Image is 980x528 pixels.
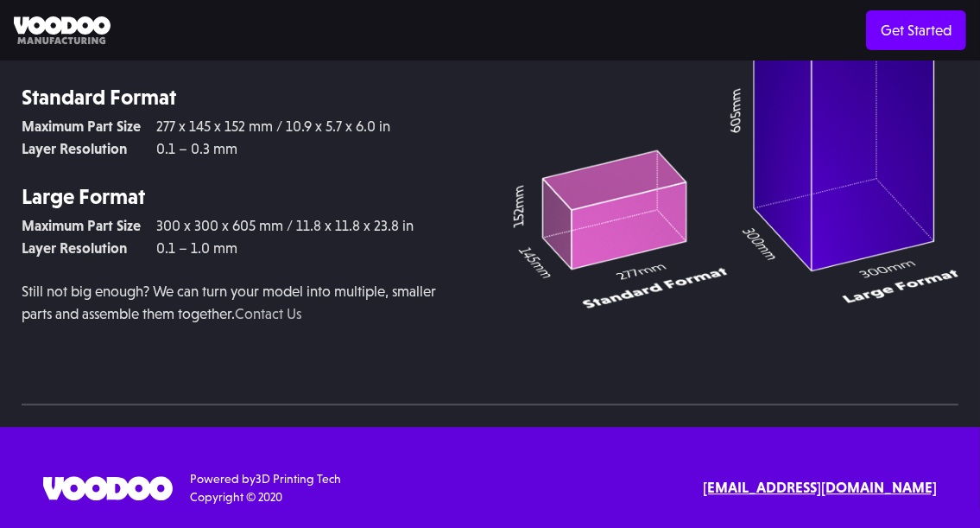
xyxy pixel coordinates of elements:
[22,116,142,138] div: Maximum Part Size
[22,238,142,260] div: Layer Resolution
[256,472,341,486] a: 3D Printing Tech
[190,470,341,506] div: Powered by Copyright © 2020
[703,479,937,496] strong: [EMAIL_ADDRESS][DOMAIN_NAME]
[22,82,469,112] h3: Standard Format
[14,16,111,45] img: Voodoo Manufacturing logo
[22,215,142,238] div: Maximum Part Size
[235,305,301,322] a: Contact Us
[22,138,142,161] div: Layer Resolution
[866,10,966,50] a: Get Started
[22,181,469,212] h3: Large Format
[156,138,469,161] div: 0.1 – 0.3 mm
[22,281,469,325] p: Still not big enough? We can turn your model into multiple, smaller parts and assemble them toget...
[156,215,469,238] div: 300 x 300 x 605 mm / 11.8 x 11.8 x 23.8 in
[156,116,469,138] div: 277 x 145 x 152 mm / 10.9 x 5.7 x 6.0 in
[156,238,469,260] div: 0.1 – 1.0 mm
[703,477,937,499] a: [EMAIL_ADDRESS][DOMAIN_NAME]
